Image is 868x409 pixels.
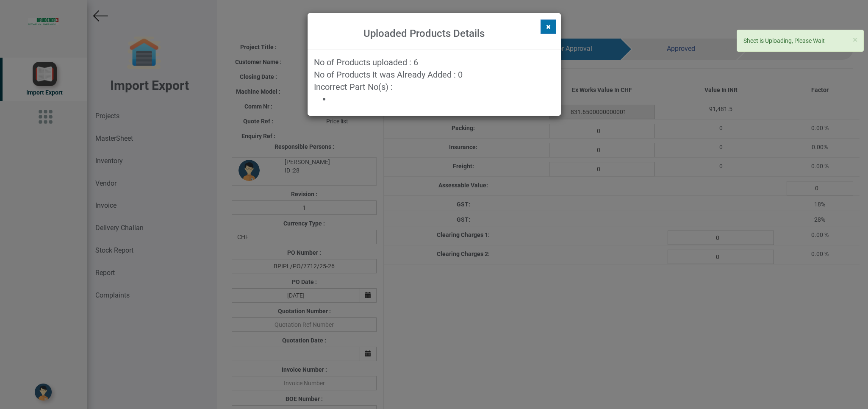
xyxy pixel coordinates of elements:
div: No of Products uploaded : 6 [314,56,555,69]
span: Sheet is Uploading, Please Wait [743,37,825,44]
div: No of Products It was Already Added : 0 [314,69,555,81]
h3: Uploaded Products Details [320,28,528,39]
div: Incorrect Part No(s) : [314,81,555,105]
span: × [853,35,857,45]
